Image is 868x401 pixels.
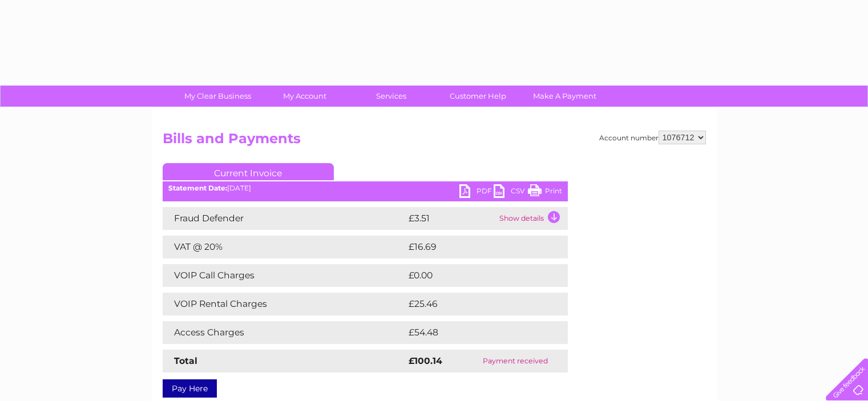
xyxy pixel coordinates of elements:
td: £0.00 [406,264,542,287]
a: Print [528,184,562,201]
a: Customer Help [431,86,525,107]
a: Current Invoice [163,163,334,180]
a: CSV [494,184,528,201]
td: Payment received [463,350,567,372]
td: £54.48 [406,321,546,344]
a: PDF [459,184,494,201]
a: My Account [257,86,352,107]
a: My Clear Business [171,86,265,107]
td: £3.51 [406,207,496,230]
td: VOIP Rental Charges [163,293,406,315]
td: Show details [496,207,568,230]
td: £16.69 [406,236,544,258]
div: [DATE] [163,184,568,192]
h2: Bills and Payments [163,131,706,152]
a: Services [344,86,438,107]
td: Fraud Defender [163,207,406,230]
strong: £100.14 [409,355,442,366]
td: Access Charges [163,321,406,344]
td: VOIP Call Charges [163,264,406,287]
a: Pay Here [163,379,217,398]
td: VAT @ 20% [163,236,406,258]
a: Make A Payment [518,86,612,107]
div: Account number [599,131,706,144]
b: Statement Date: [168,184,227,192]
strong: Total [174,355,197,366]
td: £25.46 [406,293,545,315]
